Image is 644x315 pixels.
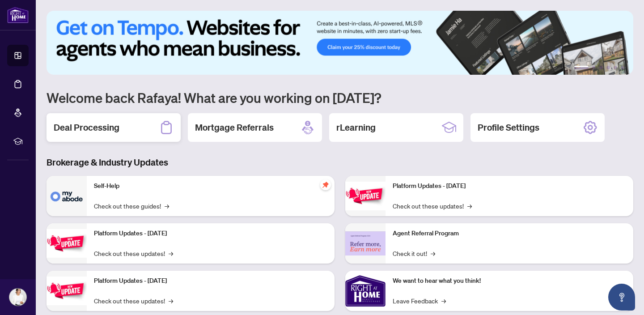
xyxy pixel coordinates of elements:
[393,229,626,238] p: Agent Referral Program
[621,66,624,69] button: 6
[47,229,87,257] img: Platform Updates - September 16, 2025
[478,121,539,134] h2: Profile Settings
[7,7,29,23] img: logo
[94,276,327,286] p: Platform Updates - [DATE]
[169,296,173,306] span: →
[320,179,331,190] span: pushpin
[94,201,169,211] a: Check out these guides!→
[393,276,626,286] p: We want to hear what you think!
[47,277,87,305] img: Platform Updates - July 21, 2025
[614,66,617,69] button: 5
[467,201,472,211] span: →
[47,156,633,169] h3: Brokerage & Industry Updates
[94,296,173,306] a: Check out these updates!→
[9,289,26,306] img: Profile Icon
[94,181,327,191] p: Self-Help
[393,296,446,306] a: Leave Feedback→
[345,231,386,256] img: Agent Referral Program
[599,66,603,69] button: 3
[345,182,386,210] img: Platform Updates - June 23, 2025
[608,284,635,311] button: Open asap
[47,176,87,216] img: Self-Help
[94,248,173,258] a: Check out these updates!→
[169,248,173,258] span: →
[345,271,386,311] img: We want to hear what you think!
[195,121,274,134] h2: Mortgage Referrals
[336,121,376,134] h2: rLearning
[574,66,589,69] button: 1
[441,296,446,306] span: →
[165,201,169,211] span: →
[431,248,435,258] span: →
[606,66,610,69] button: 4
[393,201,472,211] a: Check out these updates!→
[54,121,119,134] h2: Deal Processing
[393,248,435,258] a: Check it out!→
[47,89,633,106] h1: Welcome back Rafaya! What are you working on [DATE]?
[393,181,626,191] p: Platform Updates - [DATE]
[94,229,327,238] p: Platform Updates - [DATE]
[592,66,596,69] button: 2
[47,11,633,75] img: Slide 0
